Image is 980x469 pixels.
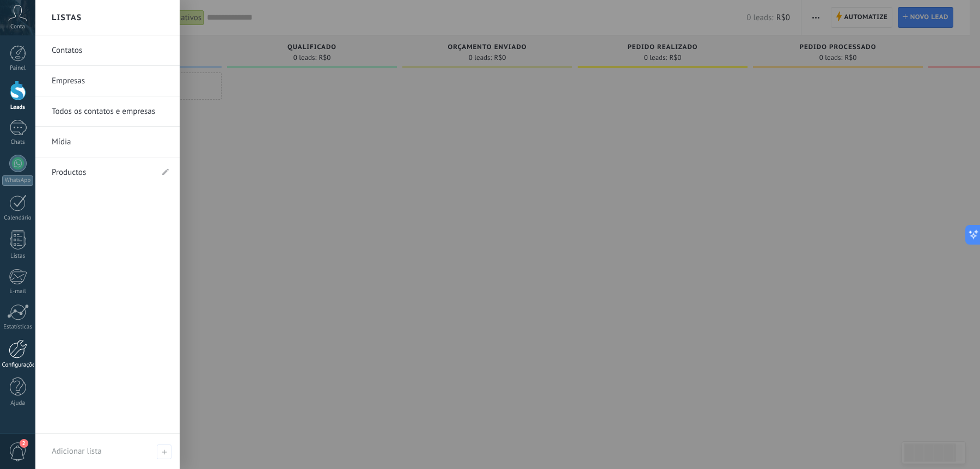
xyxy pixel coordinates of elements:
[52,446,102,456] span: Adicionar lista
[52,66,169,96] a: Empresas
[2,362,34,369] div: Configurações
[52,35,169,66] a: Contatos
[2,253,34,260] div: Listas
[52,127,169,157] a: Mídia
[2,175,33,186] div: WhatsApp
[2,288,34,295] div: E-mail
[2,65,34,72] div: Painel
[52,157,152,188] a: Productos
[2,139,34,146] div: Chats
[2,400,34,407] div: Ajuda
[10,23,25,31] span: Conta
[2,104,34,111] div: Leads
[2,215,34,222] div: Calendário
[157,444,171,459] span: Adicionar lista
[20,439,28,448] span: 2
[52,96,169,127] a: Todos os contatos e empresas
[52,1,82,35] h2: Listas
[2,324,34,331] div: Estatísticas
